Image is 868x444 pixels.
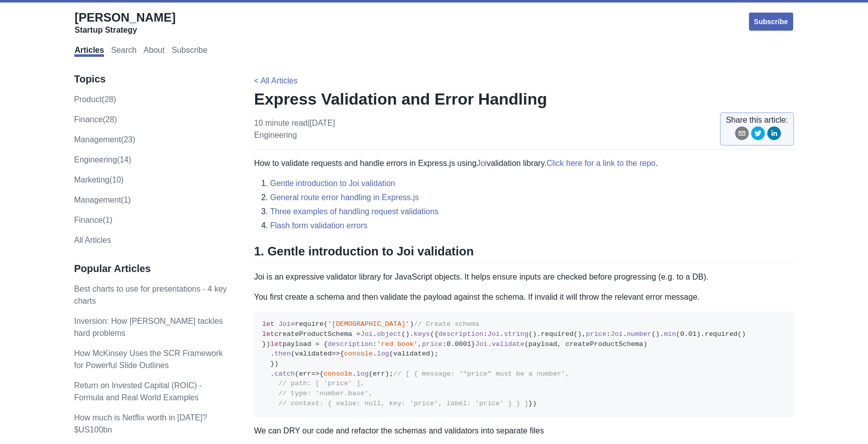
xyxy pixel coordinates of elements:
span: validated [295,350,332,358]
a: Gentle introduction to Joi validation [270,179,395,188]
span: => [299,370,319,378]
span: Joi [610,330,622,338]
a: General route error handling in Express.js [270,193,419,202]
a: Three examples of handling request validations [270,207,439,216]
span: err [299,370,311,378]
span: Joi [361,330,373,338]
span: number [627,330,652,338]
a: < All Articles [254,76,298,85]
span: // Create schema [414,320,480,328]
span: Joi [278,320,290,328]
a: engineering [254,131,297,139]
a: engineering(14) [74,155,131,164]
button: twitter [751,126,765,144]
span: // [ { message: '"price" must be a number', [393,370,570,378]
h3: Popular Articles [74,262,233,275]
span: object [377,330,401,338]
span: [PERSON_NAME] [74,11,175,24]
a: Best charts to use for presentations - 4 key charts [74,285,227,305]
span: 'red book' [377,340,418,348]
span: console [344,350,373,358]
span: console [323,370,352,378]
span: description [439,330,484,338]
h2: 1. Gentle introduction to Joi validation [254,244,794,263]
a: Click here for a link to the repo [547,159,656,167]
a: All Articles [74,236,111,244]
a: finance(28) [74,115,117,124]
span: log [377,350,389,358]
span: Joi [475,340,487,348]
a: Joi [477,159,487,167]
span: => [295,350,340,358]
span: let [270,340,282,348]
a: Inversion: How [PERSON_NAME] tackles hard problems [74,317,223,337]
p: How to validate requests and handle errors in Express.js using validation library. . [254,157,794,169]
span: keys [414,330,430,338]
a: management(23) [74,135,135,144]
a: Return on Invested Capital (ROIC) - Formula and Real World Examples [74,381,201,402]
a: Finance(1) [74,216,112,224]
span: // context: { value: null, key: 'price', label: 'price' } } ] [278,400,528,407]
a: marketing(10) [74,175,124,184]
a: Flash form validation errors [270,221,368,230]
p: 10 minute read | [DATE] [254,117,335,141]
span: 0.01 [680,330,697,338]
span: let [262,320,274,328]
span: catch [274,370,295,378]
span: Share this article: [726,114,788,126]
button: email [735,126,749,144]
span: price [422,340,443,348]
a: [PERSON_NAME]Startup Strategy [74,10,175,35]
a: Subscribe [748,12,794,32]
p: Joi is an expressive validator library for JavaScript objects. It helps ensure inputs are checked... [254,271,794,283]
span: description [328,340,373,348]
span: string [504,330,528,338]
p: You first create a schema and then validate the payload against the schema. If invalid it will th... [254,291,794,303]
p: We can DRY our code and refactor the schemas and validators into separate files [254,425,794,437]
span: '[DEMOGRAPHIC_DATA]' [328,320,409,328]
span: 0.0001 [447,340,471,348]
span: Joi [487,330,499,338]
h1: Express Validation and Error Handling [254,89,794,109]
a: Subscribe [172,46,207,57]
a: Search [111,46,137,57]
span: log [356,370,368,378]
span: min [664,330,676,338]
div: Startup Strategy [74,25,175,35]
span: // type: 'number.base', [278,390,373,397]
code: = ( ) createProductSchema = . (). ({ : . ().required(), : . (). ( ).required() }) payload = { : ,... [262,320,746,407]
a: Articles [74,46,104,57]
a: How McKinsey Uses the SCR Framework for Powerful Slide Outlines [74,349,223,370]
a: How much is Netflix worth in [DATE]? $US100bn [74,413,207,434]
span: // path: [ 'price' ], [278,380,364,387]
h3: Topics [74,73,233,85]
span: then [274,350,291,358]
span: validate [492,340,524,348]
span: price [586,330,606,338]
a: Management(1) [74,196,131,204]
a: product(28) [74,95,116,104]
span: let [262,330,274,338]
button: linkedin [767,126,781,144]
span: require [295,320,323,328]
a: About [144,46,165,57]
